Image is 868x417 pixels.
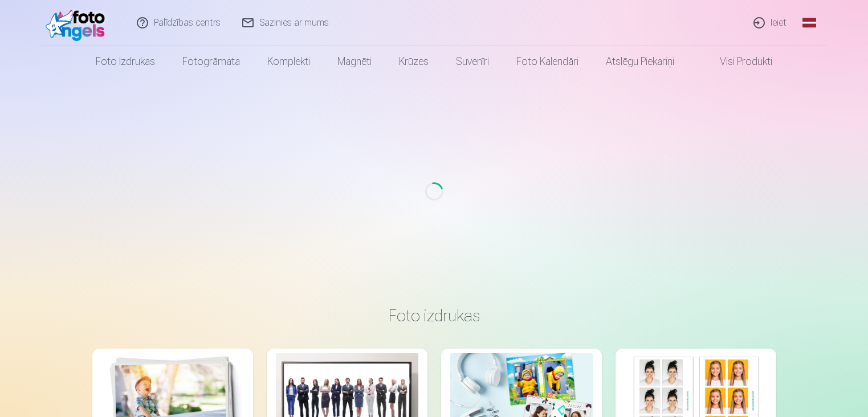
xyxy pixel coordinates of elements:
h3: Foto izdrukas [101,305,767,326]
a: Atslēgu piekariņi [592,46,688,77]
a: Komplekti [254,46,324,77]
a: Magnēti [324,46,385,77]
a: Foto kalendāri [503,46,592,77]
a: Visi produkti [688,46,786,77]
a: Krūzes [385,46,442,77]
img: /fa1 [46,5,111,41]
a: Suvenīri [442,46,503,77]
a: Foto izdrukas [82,46,169,77]
a: Fotogrāmata [169,46,254,77]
